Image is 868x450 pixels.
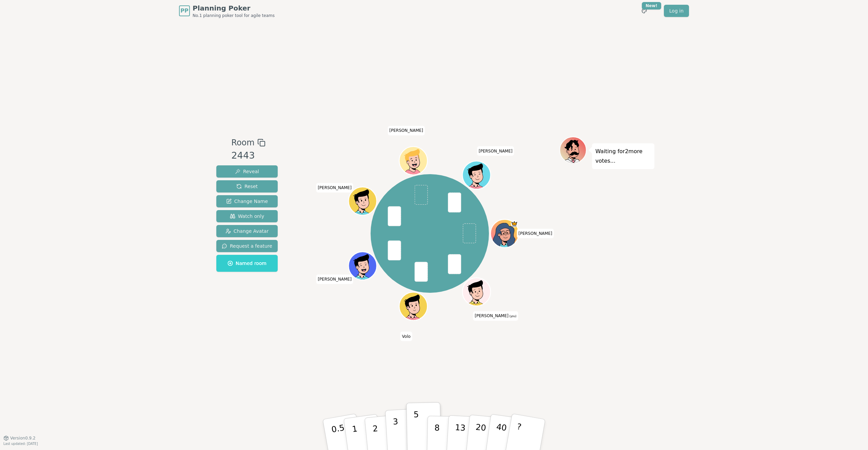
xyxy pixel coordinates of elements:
span: Version 0.9.2 [10,435,36,441]
div: 2443 [231,149,265,163]
span: Click to change your name [400,331,412,341]
button: Version0.9.2 [3,435,36,441]
button: Request a feature [216,240,278,252]
span: Click to change your name [388,126,425,135]
span: Click to change your name [477,146,514,156]
button: Change Avatar [216,225,278,237]
span: Reset [236,183,258,190]
span: Planning Poker [193,3,275,13]
span: (you) [509,315,517,318]
button: Named room [216,255,278,272]
button: Reset [216,180,278,192]
span: Change Name [226,198,268,205]
span: No.1 planning poker tool for agile teams [193,13,275,18]
button: Watch only [216,210,278,222]
span: Room [231,137,254,149]
span: Reveal [235,168,259,175]
span: Named room [228,260,267,267]
span: Click to change your name [517,229,554,238]
div: New! [642,2,661,9]
span: Request a feature [222,243,272,249]
button: Reveal [216,165,278,178]
p: Waiting for 2 more votes... [595,147,651,166]
button: Click to change your avatar [463,279,490,305]
span: Nicole is the host [511,220,518,227]
span: Change Avatar [225,228,269,234]
span: Click to change your name [316,183,353,192]
button: New! [638,5,650,17]
span: PP [180,7,188,15]
span: Click to change your name [316,274,353,284]
p: 5 [414,410,419,446]
span: Watch only [230,213,264,220]
a: PPPlanning PokerNo.1 planning poker tool for agile teams [179,3,275,18]
span: Last updated: [DATE] [3,442,38,446]
a: Log in [664,5,689,17]
button: Change Name [216,195,278,207]
span: Click to change your name [473,311,518,321]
